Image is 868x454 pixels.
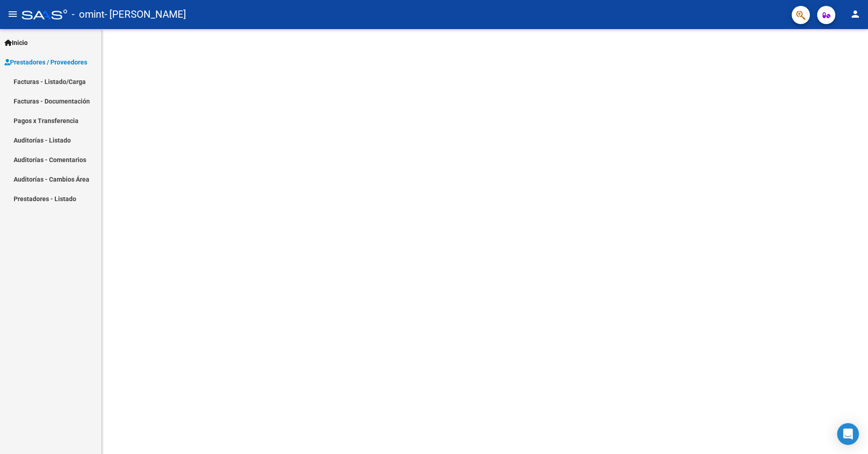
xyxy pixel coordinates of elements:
span: - omint [72,5,104,25]
span: - [PERSON_NAME] [104,5,186,25]
span: Inicio [5,38,28,48]
mat-icon: menu [7,9,18,20]
mat-icon: person [850,9,861,20]
span: Prestadores / Proveedores [5,57,87,67]
div: Open Intercom Messenger [837,423,859,445]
